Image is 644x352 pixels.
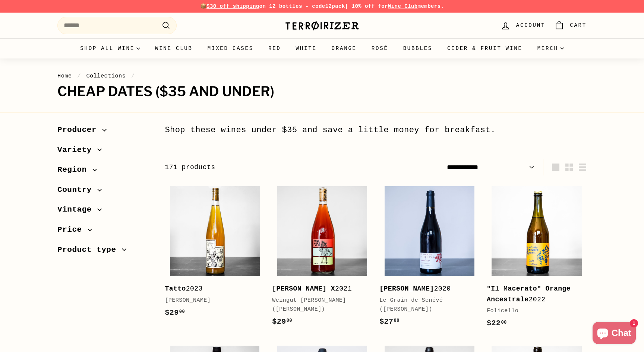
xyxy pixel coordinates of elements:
span: Account [516,21,545,29]
button: Country [57,182,153,202]
a: Collections [86,73,126,79]
b: Tatto [165,285,186,292]
span: Vintage [57,203,97,216]
summary: Merch [530,38,571,58]
div: Shop these wines under $35 and save a little money for breakfast. [165,124,587,137]
p: 📦 on 12 bottles - code | 10% off for members. [57,2,587,10]
div: Le Grain de Senévé ([PERSON_NAME]) [379,296,472,314]
inbox-online-store-chat: Shopify online store chat [590,322,638,346]
div: 2023 [165,283,257,294]
span: Country [57,184,97,196]
b: "Il Macerato" Orange Ancestrale [487,285,571,303]
a: [PERSON_NAME] X2021Weingut [PERSON_NAME] ([PERSON_NAME]) [272,181,372,335]
div: 2022 [487,283,579,305]
a: White [288,38,324,58]
div: 171 products [165,162,376,173]
div: [PERSON_NAME] [165,296,257,305]
a: Cider & Fruit Wine [440,38,530,58]
a: Tatto2023[PERSON_NAME] [165,181,265,326]
a: [PERSON_NAME]2020Le Grain de Senévé ([PERSON_NAME]) [379,181,479,335]
a: Mixed Cases [200,38,261,58]
div: 2020 [379,283,472,294]
button: Product type [57,242,153,262]
a: Orange [324,38,364,58]
summary: Shop all wine [73,38,148,58]
div: Primary [42,38,602,58]
a: Account [496,15,550,37]
span: Region [57,164,92,176]
b: [PERSON_NAME] [379,285,434,292]
nav: breadcrumbs [57,72,587,80]
span: / [75,73,83,79]
a: "Il Macerato" Orange Ancestrale2022Folicello [487,181,587,337]
sup: 00 [501,320,506,325]
span: Variety [57,144,97,156]
div: 2021 [272,283,364,294]
a: Wine Club [148,38,200,58]
button: Producer [57,122,153,142]
sup: 00 [287,318,292,323]
a: Bubbles [396,38,440,58]
span: $27 [379,317,400,326]
a: Red [261,38,288,58]
a: Rosé [364,38,396,58]
strong: 12pack [325,3,345,9]
a: Cart [550,15,591,37]
a: Wine Club [388,3,418,9]
a: Home [57,73,72,79]
span: Price [57,223,88,236]
button: Variety [57,142,153,162]
span: Cart [570,21,587,29]
div: Weingut [PERSON_NAME] ([PERSON_NAME]) [272,296,364,314]
span: Producer [57,124,102,136]
span: Product type [57,244,122,256]
div: Folicello [487,307,579,315]
span: $30 off shipping [206,3,259,9]
button: Price [57,222,153,242]
span: $29 [165,308,185,317]
sup: 00 [394,318,400,323]
h1: Cheap Dates ($35 and under) [57,84,587,99]
span: / [129,73,137,79]
b: [PERSON_NAME] X [272,285,335,292]
button: Region [57,162,153,182]
button: Vintage [57,202,153,222]
sup: 00 [179,309,185,314]
span: $22 [487,319,507,327]
span: $29 [272,317,292,326]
